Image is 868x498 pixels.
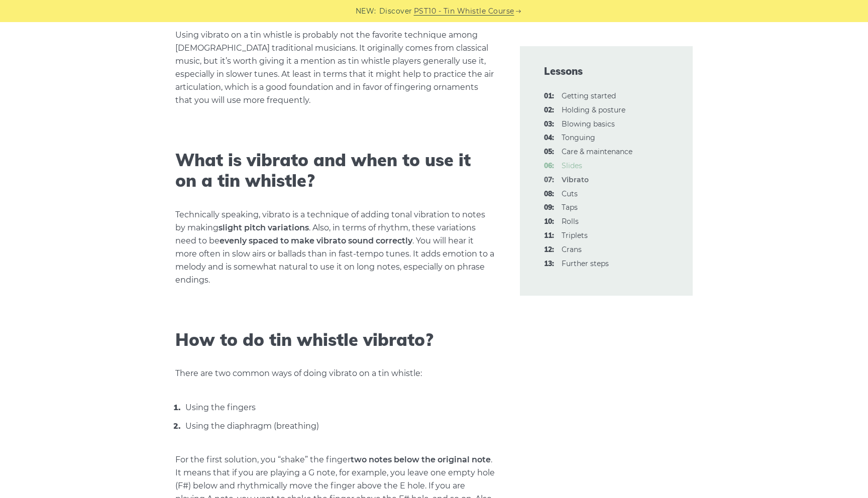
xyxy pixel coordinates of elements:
span: 01: [544,90,554,102]
span: 02: [544,104,554,116]
p: Using vibrato on a tin whistle is probably not the favorite technique among [DEMOGRAPHIC_DATA] tr... [175,29,496,107]
strong: slight pitch variations [219,223,309,232]
a: 03:Blowing basics [562,119,615,129]
span: 03: [544,118,554,131]
span: 05: [544,146,554,158]
a: 13:Further steps [562,259,609,268]
span: NEW: [356,6,376,17]
span: Lessons [544,64,669,78]
a: 12:Crans [562,245,582,254]
p: Technically speaking, vibrato is a technique of adding tonal vibration to notes by making . Also,... [175,208,496,287]
strong: evenly spaced to make vibrato sound correctly [220,236,412,245]
h2: How to do tin whistle vibrato? [175,330,496,350]
strong: Vibrato [562,175,589,184]
a: 10:Rolls [562,217,579,226]
li: Using the fingers [183,401,496,414]
a: 05:Care & maintenance [562,147,632,156]
a: 06:Slides [562,161,582,170]
a: 01:Getting started [562,91,616,100]
a: 04:Tonguing [562,133,595,142]
span: 08: [544,188,554,200]
a: 08:Cuts [562,189,578,198]
span: Discover [379,6,412,17]
li: Using the diaphragm (breathing) [183,419,496,433]
a: 11:Triplets [562,231,588,240]
a: PST10 - Tin Whistle Course [414,6,514,17]
span: 07: [544,174,554,186]
a: 09:Taps [562,203,578,212]
span: 12: [544,244,554,256]
a: 02:Holding & posture [562,105,625,114]
span: 04: [544,132,554,144]
span: 06: [544,160,554,172]
h2: What is vibrato and when to use it on a tin whistle? [175,150,496,191]
strong: two notes below the original note [351,455,491,464]
span: 10: [544,216,554,228]
span: 11: [544,230,554,242]
p: There are two common ways of doing vibrato on a tin whistle: [175,367,496,380]
span: 09: [544,202,554,214]
span: 13: [544,258,554,270]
